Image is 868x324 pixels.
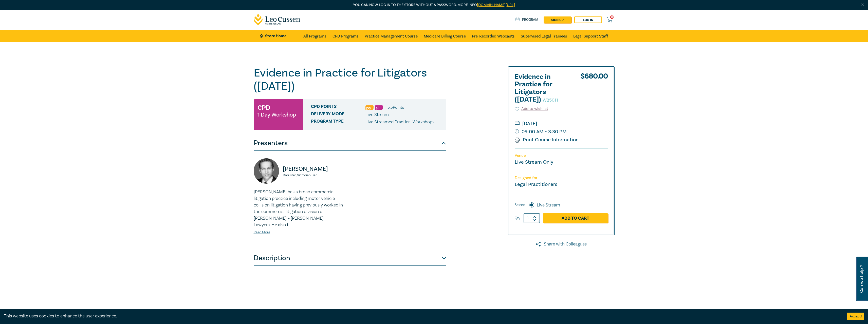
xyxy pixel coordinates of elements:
small: W25011 [543,97,558,103]
h2: Evidence in Practice for Litigators ([DATE]) [515,73,570,103]
small: 1 Day Workshop [257,112,296,117]
img: Substantive Law [375,105,383,110]
h3: CPD [257,103,270,112]
input: 1 [524,213,540,223]
p: You can now log in to the store without a password. More info [254,2,615,8]
p: Designed for [515,176,608,180]
span: Select: [515,202,525,208]
li: 5.5 Point s [387,104,404,111]
span: CPD Points [311,104,365,111]
p: Live Streamed Practical Workshops [365,119,434,125]
span: Program type [311,119,365,125]
a: Store Home [260,33,295,39]
div: $ 680.00 [580,73,608,106]
img: Professional Skills [365,105,374,110]
a: Log in [574,16,602,23]
small: [DATE] [515,120,608,128]
button: Accept cookies [847,313,864,320]
a: [DOMAIN_NAME][URL] [477,3,515,7]
span: Can we help ? [859,260,864,298]
a: Supervised Legal Trainees [521,30,567,42]
button: Add to wishlist [515,106,548,112]
a: Print Course Information [515,137,579,143]
a: Pre-Recorded Webcasts [472,30,515,42]
small: Legal Practitioners [515,181,557,188]
a: CPD Programs [333,30,359,42]
div: This website uses cookies to enhance the user experience. [4,313,840,319]
img: https://s3.ap-southeast-2.amazonaws.com/leo-cussen-store-production-content/Contacts/Brad%20Wrigh... [254,158,279,184]
p: Venue [515,153,608,158]
label: Qty [515,215,520,221]
a: Practice Management Course [365,30,418,42]
a: sign up [544,16,571,23]
h1: Evidence in Practice for Litigators ([DATE]) [254,66,446,93]
img: Close [860,3,865,7]
a: All Programs [303,30,326,42]
a: Medicare Billing Course [424,30,466,42]
small: 09:00 AM - 3:30 PM [515,128,608,136]
span: 0 [610,15,614,19]
span: Delivery Mode [311,111,365,118]
span: Live Stream [365,112,389,118]
a: Program [515,17,539,23]
label: Live Stream [537,202,560,208]
a: Add to Cart [543,213,608,223]
button: Presenters [254,136,446,151]
a: Legal Support Staff [573,30,608,42]
p: [PERSON_NAME] [283,165,347,173]
p: [PERSON_NAME] has a broad commercial litigation practice including motor vehicle collision litiga... [254,189,347,228]
a: Share with Colleagues [508,241,615,247]
a: Read More [254,230,270,235]
button: Description [254,251,446,266]
small: Barrister, Victorian Bar [283,174,347,177]
a: Live Stream Only [515,159,553,165]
